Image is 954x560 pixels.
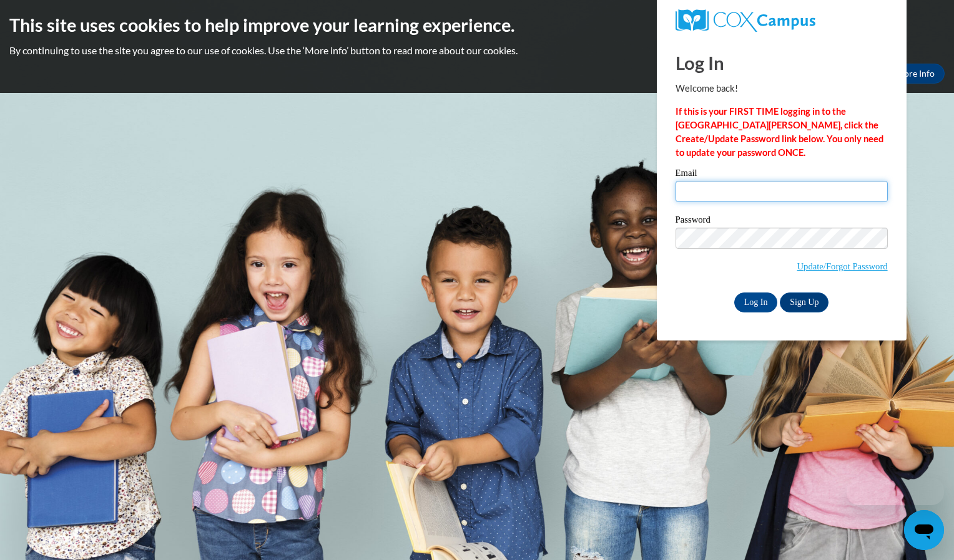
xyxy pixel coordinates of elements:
p: By continuing to use the site you agree to our use of cookies. Use the ‘More info’ button to read... [9,44,945,57]
a: Update/Forgot Password [797,261,888,271]
label: Email [676,168,888,181]
a: COX Campus [676,9,888,32]
a: Sign Up [780,292,829,312]
strong: If this is your FIRST TIME logging in to the [GEOGRAPHIC_DATA][PERSON_NAME], click the Create/Upd... [676,106,883,158]
iframe: Button to launch messaging window [904,510,944,550]
label: Password [676,215,888,228]
iframe: Message from company [847,478,944,505]
h1: Log In [676,50,888,75]
h2: This site uses cookies to help improve your learning experience. [9,12,945,37]
input: Log In [734,292,778,312]
p: Welcome back! [676,82,888,95]
img: COX Campus [676,9,815,32]
a: More Info [886,64,945,84]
